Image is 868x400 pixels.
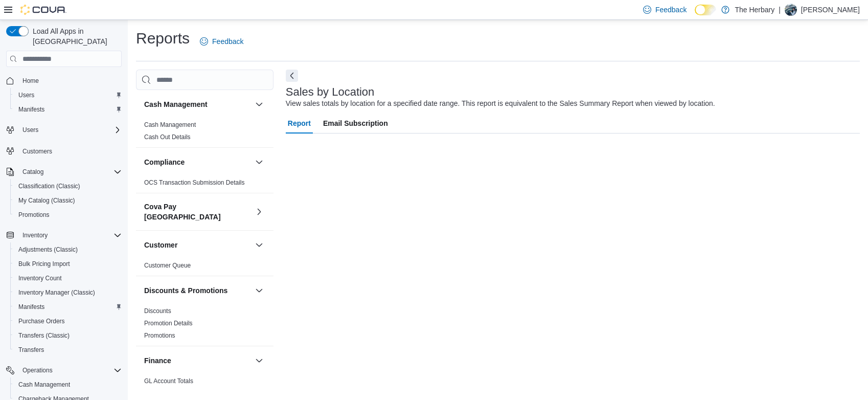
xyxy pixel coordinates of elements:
[2,73,126,88] button: Home
[144,285,227,296] h3: Discounts & Promotions
[18,124,122,136] span: Users
[14,194,79,207] a: My Catalog (Classic)
[14,180,122,192] span: Classification (Classic)
[144,240,251,250] button: Customer
[18,229,122,241] span: Inventory
[10,377,126,392] button: Cash Management
[286,70,298,82] button: Next
[18,166,122,178] span: Catalog
[144,390,189,397] a: GL Transactions
[14,209,54,221] a: Promotions
[10,242,126,257] button: Adjustments (Classic)
[144,202,251,222] h3: Cova Pay [GEOGRAPHIC_DATA]
[288,113,311,134] span: Report
[144,157,251,167] button: Compliance
[10,271,126,285] button: Inventory Count
[14,272,122,284] span: Inventory Count
[14,194,122,207] span: My Catalog (Classic)
[144,99,251,109] button: Cash Management
[18,381,70,389] span: Cash Management
[144,307,171,315] a: Discounts
[144,121,196,128] a: Cash Management
[29,26,122,47] span: Load All Apps in [GEOGRAPHIC_DATA]
[253,156,265,168] button: Compliance
[10,328,126,343] button: Transfers (Classic)
[144,133,191,141] span: Cash Out Details
[212,36,243,47] span: Feedback
[14,209,122,221] span: Promotions
[253,354,265,367] button: Finance
[18,74,122,87] span: Home
[801,4,860,16] p: [PERSON_NAME]
[695,5,716,15] input: Dark Mode
[18,274,62,282] span: Inventory Count
[2,123,126,137] button: Users
[14,315,122,327] span: Purchase Orders
[10,88,126,102] button: Users
[14,243,82,256] a: Adjustments (Classic)
[18,364,122,376] span: Operations
[18,288,95,297] span: Inventory Manager (Classic)
[14,272,66,284] a: Inventory Count
[14,344,122,356] span: Transfers
[18,346,44,354] span: Transfers
[18,317,65,325] span: Purchase Orders
[2,165,126,179] button: Catalog
[22,366,53,374] span: Operations
[18,331,70,340] span: Transfers (Classic)
[14,301,122,313] span: Manifests
[144,307,171,315] span: Discounts
[144,157,185,167] h3: Compliance
[253,284,265,297] button: Discounts & Promotions
[14,329,74,342] a: Transfers (Classic)
[144,179,245,187] span: OCS Transaction Submission Details
[144,179,245,186] a: OCS Transaction Submission Details
[323,113,388,134] span: Email Subscription
[22,126,38,134] span: Users
[144,320,193,327] a: Promotion Details
[14,379,122,391] span: Cash Management
[144,121,196,129] span: Cash Management
[20,5,66,15] img: Cova
[136,28,190,49] h1: Reports
[10,314,126,328] button: Purchase Orders
[14,258,122,270] span: Bulk Pricing Import
[14,301,49,313] a: Manifests
[14,89,38,101] a: Users
[14,379,74,391] a: Cash Management
[18,211,50,219] span: Promotions
[18,364,57,376] button: Operations
[144,331,175,340] span: Promotions
[14,180,84,192] a: Classification (Classic)
[144,377,193,385] span: GL Account Totals
[286,86,375,98] h3: Sales by Location
[144,389,189,397] span: GL Transactions
[10,343,126,357] button: Transfers
[144,99,208,109] h3: Cash Management
[14,243,122,256] span: Adjustments (Classic)
[14,329,122,342] span: Transfers (Classic)
[14,103,122,116] span: Manifests
[286,98,715,109] div: View sales totals by location for a specified date range. This report is equivalent to the Sales ...
[14,103,49,116] a: Manifests
[144,319,193,327] span: Promotion Details
[253,98,265,110] button: Cash Management
[779,4,781,16] p: |
[2,143,126,158] button: Customers
[18,303,44,311] span: Manifests
[144,377,193,385] a: GL Account Totals
[14,286,99,299] a: Inventory Manager (Classic)
[10,102,126,117] button: Manifests
[18,144,122,157] span: Customers
[136,119,273,147] div: Cash Management
[14,89,122,101] span: Users
[18,246,78,254] span: Adjustments (Classic)
[10,285,126,300] button: Inventory Manager (Classic)
[10,179,126,193] button: Classification (Classic)
[18,124,42,136] button: Users
[2,363,126,377] button: Operations
[136,176,273,193] div: Compliance
[136,259,273,276] div: Customer
[144,355,251,366] button: Finance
